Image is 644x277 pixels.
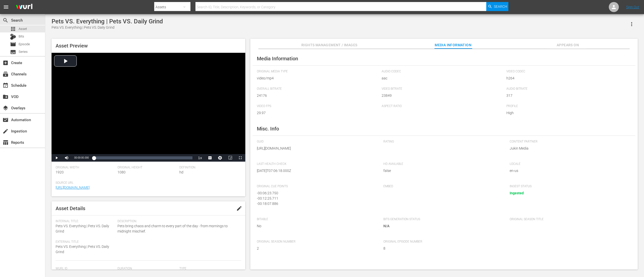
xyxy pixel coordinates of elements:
[3,117,9,123] span: Automation
[257,126,279,132] span: Misc. Info
[225,154,235,162] button: Picture-in-Picture
[510,191,524,195] span: Ingested
[3,105,9,111] span: Overlays
[506,104,629,108] span: Profile
[510,140,629,144] span: Content Partner
[10,41,16,47] span: Episode
[257,56,298,62] span: Media Information
[301,42,357,48] span: Rights Management / Images
[383,246,502,251] span: 8
[52,154,62,162] button: Play
[19,26,27,31] span: Asset
[117,219,239,223] span: Description:
[10,49,16,55] span: Series
[74,156,89,159] span: 00:00:00.000
[3,140,9,146] span: Reports
[257,70,379,74] span: Original Media Type
[56,205,85,211] span: Asset Details
[257,191,373,196] div: - 00:06:23.750
[62,154,72,162] button: Mute
[52,53,245,162] div: Video Player
[506,93,629,98] span: 317
[117,170,126,174] span: 1080
[179,166,239,170] span: Definition
[257,168,376,173] span: [DATE]T07:06:18.000Z
[117,223,239,234] span: Pets bring chaos and charm to every part of the day - from mornings to midnight mischief.
[257,246,376,251] span: 2
[494,2,507,11] span: Search
[510,168,629,173] span: en-us
[383,140,502,144] span: Rating
[3,128,9,134] span: Ingestion
[257,184,376,189] span: Original Cue Points
[12,1,36,13] img: ans4CAIJ8jUAAAAAAAAAAAAAAAAAAAAAAAAgQb4GAAAAAAAAAAAAAAAAAAAAAAAAJMjXAAAAAAAAAAAAAAAAAAAAAAAAgAT5G...
[549,42,587,48] span: Appears On
[383,224,389,228] span: N/A
[19,49,28,54] span: Series
[257,93,379,98] span: 24176
[56,186,90,190] a: [URL][DOMAIN_NAME]
[56,240,115,244] span: External Title:
[195,154,205,162] button: Playback Rate
[506,87,629,91] span: Audio Bitrate
[236,205,242,211] span: edit
[626,5,639,9] a: Sign Out
[10,26,16,32] span: Asset
[383,184,502,189] span: Embed
[56,166,115,170] span: Original Width
[56,219,115,223] span: Internal Title:
[257,76,379,81] span: video/mp4
[486,2,508,11] button: Search
[52,18,163,25] div: Pets VS. Everything | Pets VS. Daily Grind
[383,168,502,173] span: false
[215,154,225,162] button: Jump To Time
[3,94,9,100] span: VOD
[382,70,504,74] span: Audio Codec
[257,196,373,201] div: - 00:12:25.711
[56,43,88,49] span: Asset Preview
[257,87,379,91] span: Overall Bitrate
[383,217,502,221] span: Bits Generation Status
[506,110,629,116] span: High
[179,170,183,174] span: hd
[383,162,502,166] span: HD Available
[56,267,115,271] span: Wurl Id
[257,240,376,244] span: Original Season Number
[56,224,109,233] span: Pets VS. Everything | Pets VS. Daily Grind
[10,34,16,40] div: Bits
[3,60,9,66] span: Create
[56,181,239,185] span: Source Url
[94,156,192,159] div: Progress Bar
[3,4,9,10] span: menu
[510,146,629,151] span: Jukin Media
[257,217,376,221] span: Bitable
[257,140,376,144] span: GUID
[506,70,629,74] span: Video Codec
[117,166,177,170] span: Original Height
[382,93,504,98] span: 23849
[257,201,373,206] div: - 00:18:07.886
[19,34,24,39] span: Bits
[257,110,379,116] span: 29.97
[510,184,629,189] span: Ingest Status
[257,223,376,229] span: No
[382,76,504,81] span: aac
[510,217,629,221] span: Original Season Title
[257,162,376,166] span: Last Health Check
[233,202,245,214] button: edit
[3,82,9,88] span: Schedule
[257,104,379,108] span: Video FPS
[382,87,504,91] span: Video Bitrate
[3,71,9,77] span: Channels
[117,267,177,271] span: Duration
[179,267,239,271] span: Type
[56,170,64,174] span: 1920
[510,162,629,166] span: Locale
[383,240,502,244] span: Original Episode Number
[19,42,30,47] span: Episode
[506,76,629,81] span: h264
[382,104,504,108] span: Aspect Ratio
[257,146,376,151] span: [URL][DOMAIN_NAME]
[56,245,109,254] span: Pets VS. Everything | Pets VS. Daily Grind
[235,154,245,162] button: Fullscreen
